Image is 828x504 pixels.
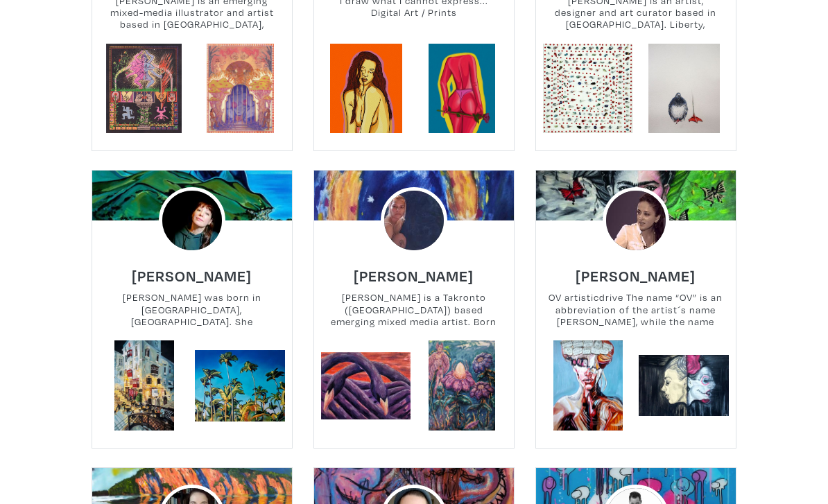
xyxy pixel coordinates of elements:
img: phpThumb.php [603,187,669,254]
img: phpThumb.php [159,187,225,254]
img: phpThumb.php [381,187,447,254]
small: [PERSON_NAME] is a Takronto ([GEOGRAPHIC_DATA]) based emerging mixed media artist. Born in [GEOGR... [314,291,514,328]
a: [PERSON_NAME] [576,263,696,279]
a: [PERSON_NAME] [354,263,474,279]
h6: [PERSON_NAME] [576,266,696,285]
h6: [PERSON_NAME] [132,266,252,285]
small: [PERSON_NAME] was born in [GEOGRAPHIC_DATA], [GEOGRAPHIC_DATA]. She completed her BA in [GEOGRAPH... [92,291,292,328]
a: [PERSON_NAME] [132,263,252,279]
h6: [PERSON_NAME] [354,266,474,285]
small: OV artisticdrive The name “OV” is an abbreviation of the artist´s name [PERSON_NAME], while the n... [536,291,736,328]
